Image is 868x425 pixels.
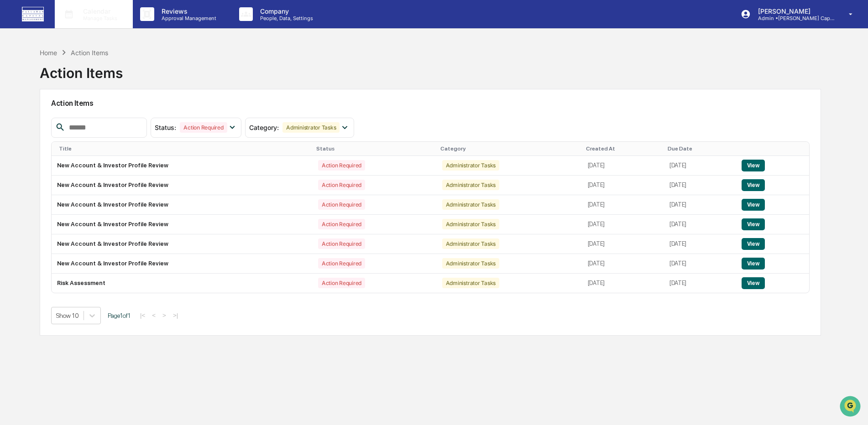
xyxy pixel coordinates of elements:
[582,176,664,195] td: [DATE]
[751,15,836,21] p: Admin • [PERSON_NAME] Capital
[9,133,16,140] div: 🔎
[582,274,664,293] td: [DATE]
[52,254,313,274] td: New Account & Investor Profile Review
[253,7,318,15] p: Company
[668,145,732,152] div: Due Date
[582,234,664,254] td: [DATE]
[742,218,765,230] button: View
[91,155,110,161] span: Pylon
[160,311,169,319] button: >
[155,124,176,131] span: Status :
[664,274,736,293] td: [DATE]
[442,219,499,229] div: Administrator Tasks
[76,7,122,15] p: Calendar
[52,274,313,293] td: Risk Assessment
[742,181,765,188] a: View
[170,311,181,319] button: >|
[582,215,664,234] td: [DATE]
[442,180,499,190] div: Administrator Tasks
[318,180,365,190] div: Action Required
[664,234,736,254] td: [DATE]
[751,7,836,15] p: [PERSON_NAME]
[40,49,57,57] div: Home
[742,238,765,250] button: View
[664,176,736,195] td: [DATE]
[318,219,365,229] div: Action Required
[18,132,58,141] span: Data Lookup
[742,240,765,247] a: View
[155,73,166,83] button: Start new chat
[742,260,765,267] a: View
[586,145,660,152] div: Created At
[180,122,227,133] div: Action Required
[742,277,765,289] button: View
[440,145,579,152] div: Category
[742,201,765,208] a: View
[71,49,108,57] div: Action Items
[40,57,123,81] div: Action Items
[582,254,664,274] td: [DATE]
[63,111,117,128] a: 🗄️Attestations
[52,215,313,234] td: New Account & Investor Profile Review
[742,258,765,270] button: View
[742,160,765,171] button: View
[5,129,61,145] a: 🔎Data Lookup
[253,15,318,21] p: People, Data, Settings
[442,199,499,210] div: Administrator Tasks
[742,162,765,169] a: View
[76,15,122,21] p: Manage Tasks
[18,115,59,124] span: Preclearance
[742,199,765,211] button: View
[9,70,26,86] img: 1746055101610-c473b297-6a78-478c-a979-82029cc54cd1
[839,395,863,420] iframe: Open customer support
[282,122,340,133] div: Administrator Tasks
[137,311,148,319] button: |<
[75,115,113,124] span: Attestations
[66,116,73,123] div: 🗄️
[664,195,736,215] td: [DATE]
[9,116,16,123] div: 🖐️
[318,160,365,171] div: Action Required
[742,280,765,286] a: View
[582,156,664,176] td: [DATE]
[316,145,433,152] div: Status
[318,238,365,249] div: Action Required
[318,278,365,288] div: Action Required
[318,199,365,210] div: Action Required
[52,176,313,195] td: New Account & Investor Profile Review
[742,179,765,191] button: View
[64,154,110,161] a: Powered byPylon
[108,312,131,319] span: Page 1 of 1
[59,145,309,152] div: Title
[5,111,63,128] a: 🖐️Preclearance
[249,124,279,131] span: Category :
[318,258,365,269] div: Action Required
[442,238,499,249] div: Administrator Tasks
[442,258,499,269] div: Administrator Tasks
[52,195,313,215] td: New Account & Investor Profile Review
[149,311,158,319] button: <
[52,156,313,176] td: New Account & Investor Profile Review
[582,195,664,215] td: [DATE]
[154,7,221,15] p: Reviews
[31,70,150,79] div: Start new chat
[9,19,166,34] p: How can we help?
[22,7,44,21] img: logo
[442,278,499,288] div: Administrator Tasks
[51,99,810,108] h2: Action Items
[664,254,736,274] td: [DATE]
[154,15,221,21] p: Approval Management
[31,79,115,86] div: We're available if you need us!
[52,234,313,254] td: New Account & Investor Profile Review
[442,160,499,171] div: Administrator Tasks
[742,221,765,228] a: View
[664,156,736,176] td: [DATE]
[664,215,736,234] td: [DATE]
